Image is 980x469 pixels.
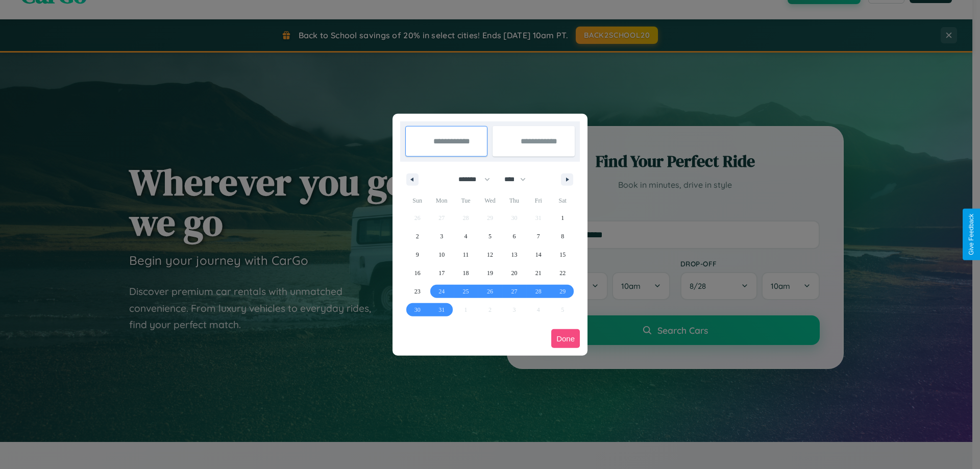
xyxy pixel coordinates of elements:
[488,227,492,245] span: 5
[478,227,502,245] button: 5
[405,301,429,319] button: 30
[414,264,421,282] span: 16
[429,192,453,209] span: Mon
[454,264,478,282] button: 18
[511,245,517,264] span: 13
[561,227,564,245] span: 8
[526,264,550,282] button: 21
[454,227,478,245] button: 4
[526,227,550,245] button: 7
[478,264,502,282] button: 19
[535,264,542,282] span: 21
[438,264,445,282] span: 17
[414,282,421,301] span: 23
[478,245,502,264] button: 12
[502,192,526,209] span: Thu
[429,282,453,301] button: 24
[416,227,419,245] span: 2
[559,264,566,282] span: 22
[429,301,453,319] button: 31
[416,245,419,264] span: 9
[438,282,445,301] span: 24
[405,264,429,282] button: 16
[487,282,493,301] span: 26
[438,245,445,264] span: 10
[463,245,469,264] span: 11
[414,301,421,319] span: 30
[478,282,502,301] button: 26
[526,245,550,264] button: 14
[463,282,469,301] span: 25
[487,245,493,264] span: 12
[464,227,468,245] span: 4
[429,227,453,245] button: 3
[454,282,478,301] button: 25
[535,282,542,301] span: 28
[537,227,540,245] span: 7
[478,192,502,209] span: Wed
[559,245,566,264] span: 15
[551,245,575,264] button: 15
[561,209,564,227] span: 1
[405,282,429,301] button: 23
[551,282,575,301] button: 29
[551,329,580,348] button: Done
[502,245,526,264] button: 13
[502,282,526,301] button: 27
[551,209,575,227] button: 1
[463,264,469,282] span: 18
[405,192,429,209] span: Sun
[512,227,516,245] span: 6
[429,264,453,282] button: 17
[429,245,453,264] button: 10
[535,245,542,264] span: 14
[559,282,566,301] span: 29
[454,245,478,264] button: 11
[405,245,429,264] button: 9
[526,192,550,209] span: Fri
[551,192,575,209] span: Sat
[968,214,975,255] div: Give Feedback
[502,227,526,245] button: 6
[526,282,550,301] button: 28
[511,264,517,282] span: 20
[502,264,526,282] button: 20
[454,192,478,209] span: Tue
[487,264,493,282] span: 19
[405,227,429,245] button: 2
[551,264,575,282] button: 22
[438,301,445,319] span: 31
[551,227,575,245] button: 8
[511,282,517,301] span: 27
[440,227,443,245] span: 3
